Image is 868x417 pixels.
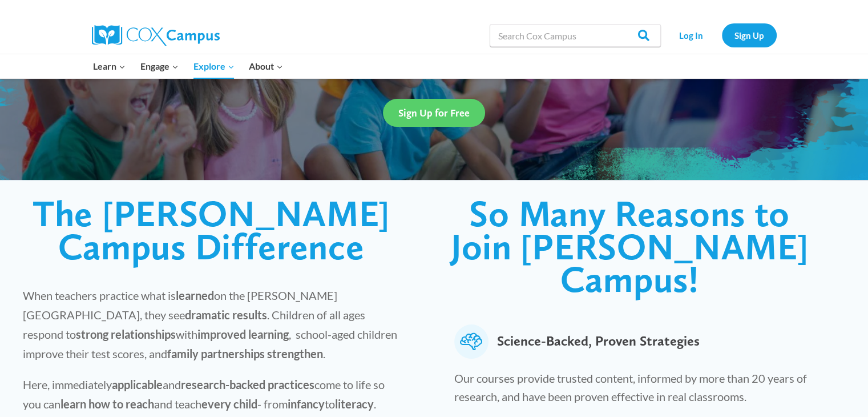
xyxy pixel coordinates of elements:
[490,24,661,47] input: Search Cox Campus
[454,369,837,411] p: Our courses provide trusted content, informed by more than 20 years of research, and have been pr...
[197,327,289,341] strong: improved learning
[288,397,325,411] strong: infancy
[667,23,716,47] a: Log In
[667,23,777,47] nav: Secondary Navigation
[33,191,390,268] span: The [PERSON_NAME] Campus Difference
[201,397,257,411] strong: every child
[722,23,777,47] a: Sign Up
[133,54,186,78] button: Child menu of Engage
[86,54,134,78] button: Child menu of Learn
[176,288,214,302] strong: learned
[23,288,397,360] span: When teachers practice what is on the [PERSON_NAME][GEOGRAPHIC_DATA], they see . Children of all ...
[186,54,242,78] button: Child menu of Explore
[181,378,314,391] strong: research-backed practices
[76,327,176,341] strong: strong relationships
[167,347,323,360] strong: family partnerships strengthen
[60,397,154,411] strong: learn how to reach
[383,99,485,127] a: Sign Up for Free
[335,397,374,411] strong: literacy
[497,324,700,359] span: Science-Backed, Proven Strategies
[398,107,470,119] span: Sign Up for Free
[92,25,220,46] img: Cox Campus
[241,54,290,78] button: Child menu of About
[185,308,267,322] strong: dramatic results
[86,54,290,78] nav: Primary Navigation
[451,191,809,301] span: So Many Reasons to Join [PERSON_NAME] Campus!
[112,378,163,391] strong: applicable
[23,378,385,411] span: Here, immediately and come to life so you can and teach - from to .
